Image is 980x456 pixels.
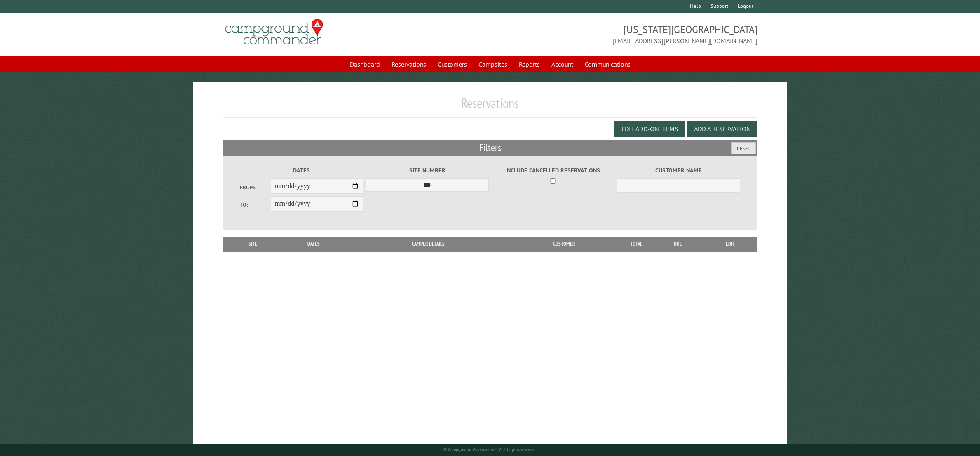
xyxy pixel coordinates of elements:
[387,56,431,72] a: Reservations
[491,166,614,175] label: Include Cancelled Reservations
[348,237,509,251] th: Camper Details
[731,142,756,154] button: Reset
[433,56,472,72] a: Customers
[223,140,757,156] h2: Filters
[279,237,348,251] th: Dates
[443,447,537,452] small: © Campground Commander LLC. All rights reserved.
[703,237,757,251] th: Edit
[580,56,635,72] a: Communications
[227,237,279,251] th: Site
[240,201,271,209] label: To:
[366,166,489,175] label: Site Number
[240,184,271,191] label: From:
[514,56,545,72] a: Reports
[345,56,385,72] a: Dashboard
[223,16,326,48] img: Campground Commander
[474,56,512,72] a: Campsites
[617,166,740,175] label: Customer Name
[223,95,757,118] h1: Reservations
[240,166,363,175] label: Dates
[614,121,685,137] button: Edit Add-on Items
[546,56,578,72] a: Account
[619,237,652,251] th: Total
[509,237,619,251] th: Customer
[490,23,757,46] span: [US_STATE][GEOGRAPHIC_DATA] [EMAIL_ADDRESS][PERSON_NAME][DOMAIN_NAME]
[652,237,703,251] th: Due
[687,121,757,137] button: Add a Reservation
